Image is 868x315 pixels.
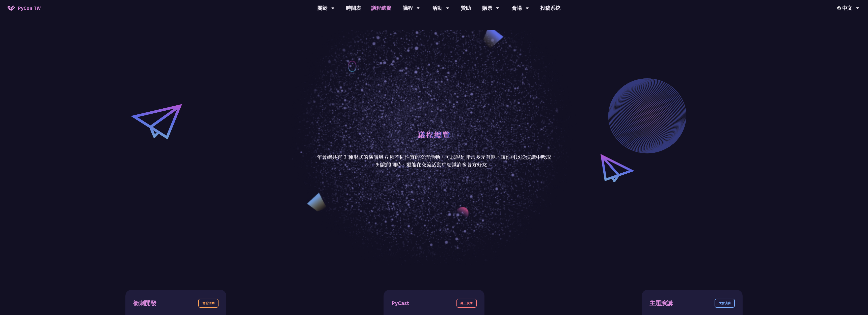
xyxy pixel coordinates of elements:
a: PyCon TW [3,2,46,14]
div: 主題演講 [649,299,673,308]
img: Locale Icon [837,6,842,10]
p: 年會總共有 3 種形式的演講與 6 種不同性質的交流活動。可以說是非常多元有趣，讓你可以從演講中吸取知識的同時，還能在交流活動中結識許多各方好友。 [317,153,551,168]
h1: 議程總覽 [417,127,451,142]
div: 會前活動 [198,299,219,308]
div: PyCast [391,299,409,308]
div: 大會演講 [715,299,735,308]
div: 線上廣播 [456,299,477,308]
img: Home icon of PyCon TW 2025 [8,6,15,11]
span: PyCon TW [18,4,41,12]
div: 衝刺開發 [133,299,156,308]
